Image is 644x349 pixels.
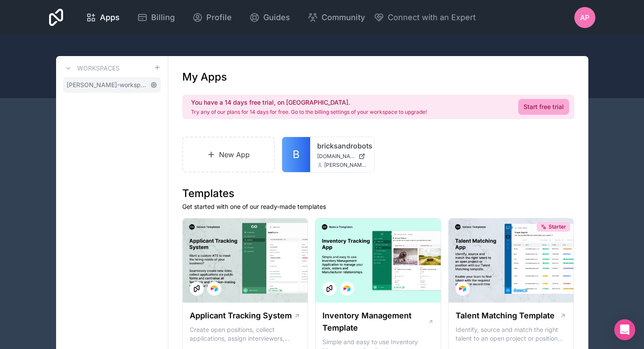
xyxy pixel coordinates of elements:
a: Apps [79,8,127,27]
span: AP [580,12,589,23]
span: [PERSON_NAME]-workspace [67,81,147,89]
a: B [282,137,310,172]
a: [DOMAIN_NAME] [317,153,367,160]
span: [PERSON_NAME][EMAIL_ADDRESS][DOMAIN_NAME] [324,162,367,169]
p: Get started with one of our ready-made templates [182,202,574,211]
a: bricksandrobots [317,141,367,151]
img: Airtable Logo [343,285,350,292]
h1: My Apps [182,70,227,84]
span: Billing [151,11,175,24]
p: Create open positions, collect applications, assign interviewers, centralise candidate feedback a... [190,325,301,343]
a: [PERSON_NAME]-workspace [63,77,161,93]
a: Billing [130,8,182,27]
div: Open Intercom Messenger [614,319,635,340]
h1: Applicant Tracking System [190,310,292,322]
h2: You have a 14 days free trial, on [GEOGRAPHIC_DATA]. [191,98,427,107]
a: Community [301,8,372,27]
h1: Talent Matching Template [456,310,555,322]
button: Connect with an Expert [374,11,476,24]
img: Airtable Logo [211,285,218,292]
span: Starter [548,223,566,230]
a: New App [182,137,275,173]
span: [DOMAIN_NAME] [317,153,355,160]
a: Start free trial [518,99,569,115]
p: Try any of our plans for 14 days for free. Go to the billing settings of your workspace to upgrade! [191,109,427,116]
p: Identify, source and match the right talent to an open project or position with our Talent Matchi... [456,325,567,343]
h1: Templates [182,187,574,201]
span: Apps [100,11,120,24]
h1: Inventory Management Template [322,310,428,334]
span: Profile [206,11,232,24]
a: Workspaces [63,63,120,74]
a: Profile [185,8,239,27]
img: Airtable Logo [459,285,466,292]
span: Guides [263,11,290,24]
span: B [293,148,300,162]
h3: Workspaces [77,64,120,73]
span: Connect with an Expert [388,11,476,24]
span: Community [322,11,365,24]
a: Guides [242,8,297,27]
